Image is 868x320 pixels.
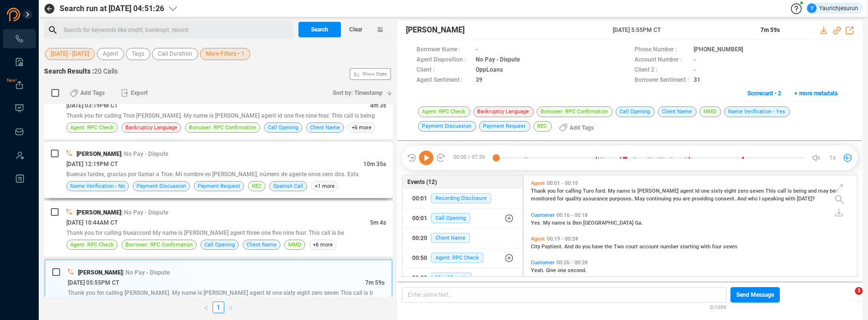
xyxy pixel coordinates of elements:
span: sixty [711,188,724,194]
span: being [793,188,808,194]
button: Add Tags [64,85,110,101]
button: left [200,302,213,313]
button: Search [298,22,341,37]
div: 01:08 [412,270,427,286]
span: seven [723,244,737,250]
span: seven [750,188,765,194]
span: OppLoans [476,65,503,76]
span: More Filters • 1 [206,48,245,60]
span: Clear [349,22,362,37]
span: right [228,305,233,311]
span: Client Name [431,233,470,243]
div: grid [528,178,857,276]
span: | No Pay - Dispute [121,151,168,157]
span: Paytient. [542,244,564,250]
span: Payment Request [198,182,240,191]
span: Borrower Name : [417,45,471,55]
span: second. [568,267,587,274]
button: 01:08Mini Miranda [403,268,522,288]
span: | No Pay - Dispute [121,209,168,216]
span: [GEOGRAPHIC_DATA] [583,220,635,226]
span: +1 more [311,181,339,191]
span: Customer [531,212,555,218]
span: purposes. [609,196,635,202]
span: Search [311,22,328,37]
span: Agent: RPC Check [70,123,114,132]
span: 00:01 - 00:15 [545,180,580,186]
span: Call Opening [204,240,235,249]
span: the [604,244,614,250]
span: 5m 4s [370,219,386,226]
button: right [224,302,237,313]
span: with [700,244,712,250]
span: Yeah. [531,267,546,274]
span: do [575,244,582,250]
button: Scorecard • 2 [742,86,787,101]
span: Yes. [531,220,543,226]
span: And [737,196,748,202]
span: 31 [694,76,700,86]
span: Buenas tardes, gracias por llamar a True. Mi nombre es [PERSON_NAME], número de agente once cero ... [66,171,359,178]
span: 4m 3s [370,102,386,109]
span: zero [738,188,750,194]
span: My [543,220,552,226]
span: Bankruptcy Language [473,107,534,117]
span: Agent: RPC Check [418,107,470,117]
button: 00:01Call Opening [403,209,522,228]
span: 00:00 / 07:59 [446,151,496,165]
span: - [476,45,478,55]
span: No Pay - Dispute [476,55,520,65]
span: have [592,244,604,250]
span: Agent [531,236,545,242]
span: REC [252,182,262,191]
span: [DATE] 05:55PM CT [68,279,119,286]
span: REC [533,121,552,132]
span: May [635,196,646,202]
span: name [552,220,567,226]
span: Events (12) [407,178,437,186]
span: are [682,196,692,202]
span: is [632,188,637,194]
span: consent. [715,196,737,202]
span: ford. [595,188,608,194]
div: 00:50 [412,250,427,266]
span: Thank you for calling True [PERSON_NAME]. My name is [PERSON_NAME] agent id one five nine four. T... [66,112,375,119]
span: +6 more [348,122,375,133]
button: 00:01Recording Disclosure [403,189,522,208]
span: MMD [699,107,721,117]
span: Add Tags [570,120,594,136]
span: +6 more [309,240,337,250]
span: Payment Discussion [418,121,476,132]
span: [PERSON_NAME] [77,209,121,216]
span: Call Opening [268,123,298,132]
span: Agent Sentiment : [417,76,471,86]
span: Add Tags [80,85,105,101]
span: name [617,188,632,194]
span: calling [565,188,583,194]
span: is [788,188,793,194]
span: Agent Disposition : [417,55,471,65]
span: Y [810,3,814,13]
span: you [582,244,592,250]
span: 7m 59s [760,27,780,33]
span: Thank [531,188,547,194]
span: for [557,196,565,202]
span: Name Verification - No [70,182,125,191]
span: Call Duration [158,48,192,60]
span: Borrower Sentiment : [635,76,689,86]
span: Payment Discussion [137,182,186,191]
span: [PERSON_NAME] [637,188,680,194]
span: Bankruptcy Language [125,123,177,132]
button: Add Tags [553,120,600,136]
span: Borrower: RPC Confirmation [125,240,193,249]
span: New! [7,71,16,90]
li: Interactions [3,29,36,48]
span: And [564,244,575,250]
span: Ben [573,220,583,226]
button: Sort by: Timestamp [327,85,393,101]
span: Agent [103,48,118,60]
span: four [712,244,723,250]
span: agent [680,188,695,194]
span: 0/1000 [710,303,727,311]
span: Mini Miranda [431,273,472,283]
